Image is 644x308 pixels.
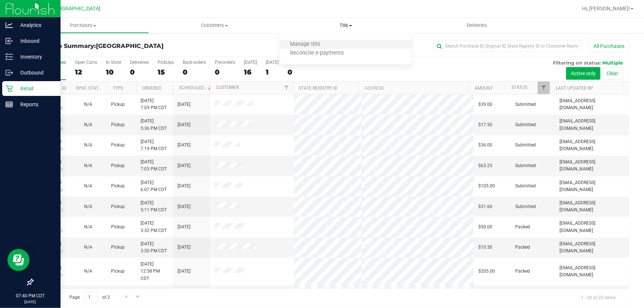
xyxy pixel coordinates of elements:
p: Inbound [13,37,57,45]
a: Go to the last page [133,292,144,302]
span: $63.25 [478,162,492,169]
span: $105.00 [478,183,495,190]
inline-svg: Inventory [6,53,13,60]
a: Amount [475,86,493,91]
span: Purchases [18,22,149,29]
span: [GEOGRAPHIC_DATA] [50,6,101,12]
span: Pickup [111,203,125,210]
span: [DATE] 12:58 PM CDT [141,261,169,282]
button: N/A [84,142,92,149]
span: [EMAIL_ADDRESS][DOMAIN_NAME] [559,200,624,214]
span: Packed [515,224,530,231]
span: Pickup [111,121,125,128]
span: Pickup [111,162,125,169]
span: [DATE] [178,121,190,128]
button: N/A [84,244,92,251]
span: [DATE] 5:11 PM CDT [141,200,167,214]
div: 15 [158,68,174,76]
button: All Purchases [589,40,629,52]
span: Manage tills [280,41,330,48]
span: [EMAIL_ADDRESS][DOMAIN_NAME] [559,118,624,132]
a: Last Updated By [556,86,593,91]
a: Type [113,86,123,91]
inline-svg: Retail [6,85,13,92]
a: Sync Status [76,86,104,91]
span: Not Applicable [84,224,92,229]
button: N/A [84,203,92,210]
a: Go to the next page [121,292,132,302]
div: In Store [106,60,121,65]
span: 1 - 20 of 25 items [575,292,621,303]
span: Not Applicable [84,122,92,127]
span: Submitted [515,121,536,128]
span: [DATE] [178,162,190,169]
div: Open Carts [75,60,97,65]
div: [DATE] [244,60,257,65]
a: State Registry ID [299,86,337,91]
a: Customer [216,85,239,90]
span: [EMAIL_ADDRESS][DOMAIN_NAME] [559,159,624,173]
span: Not Applicable [84,269,92,274]
div: Back-orders [183,60,206,65]
span: Hi, [PERSON_NAME]! [582,6,630,11]
p: Analytics [13,21,57,30]
div: 12 [75,68,97,76]
span: [DATE] [178,268,190,275]
span: Not Applicable [84,163,92,168]
p: [DATE] [3,299,57,305]
span: Customers [149,22,280,29]
span: $17.50 [478,121,492,128]
a: Filter [538,82,550,94]
inline-svg: Outbound [6,69,13,76]
div: Pre-orders [215,60,235,65]
span: [EMAIL_ADDRESS][DOMAIN_NAME] [559,264,624,278]
span: [DATE] [178,183,190,190]
iframe: Resource center [7,249,30,271]
span: Not Applicable [84,142,92,148]
button: N/A [84,268,92,275]
span: Pickup [111,183,125,190]
span: Submitted [515,203,536,210]
a: Tills Manage tills Reconcile e-payments [280,18,411,33]
div: 0 [287,68,315,76]
span: Not Applicable [84,245,92,250]
span: $39.00 [478,101,492,108]
div: PickUps [158,60,174,65]
div: 1 [266,68,279,76]
span: Pickup [111,101,125,108]
div: Deliveries [130,60,149,65]
input: Search Purchase ID, Original ID, State Registry ID or Customer Name... [434,41,581,52]
span: [DATE] [178,203,190,210]
span: $36.00 [478,142,492,149]
button: Clear [602,67,623,80]
span: Packed [515,244,530,251]
span: [DATE] 7:03 PM CDT [141,159,167,173]
span: Pickup [111,142,125,149]
span: Submitted [515,162,536,169]
a: Filter [280,82,293,94]
div: 16 [244,68,257,76]
span: [DATE] [178,101,190,108]
span: Not Applicable [84,204,92,209]
button: N/A [84,224,92,231]
span: Submitted [515,142,536,149]
span: $205.00 [478,268,495,275]
span: [EMAIL_ADDRESS][DOMAIN_NAME] [559,97,624,111]
a: Status [512,85,527,90]
inline-svg: Reports [6,101,13,108]
p: Reports [13,100,57,109]
span: [DATE] 5:36 PM CDT [141,118,167,132]
p: Outbound [13,68,57,77]
span: $31.60 [478,203,492,210]
th: Address [359,82,469,94]
button: Active only [566,67,600,80]
button: N/A [84,183,92,190]
a: Deliveries [411,18,543,33]
span: Not Applicable [84,183,92,188]
a: Ordered [142,86,161,91]
div: 0 [215,68,235,76]
p: 07:40 PM CDT [3,293,57,299]
span: Not Applicable [84,102,92,107]
h3: Purchase Summary: [32,43,231,49]
span: Submitted [515,101,536,108]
